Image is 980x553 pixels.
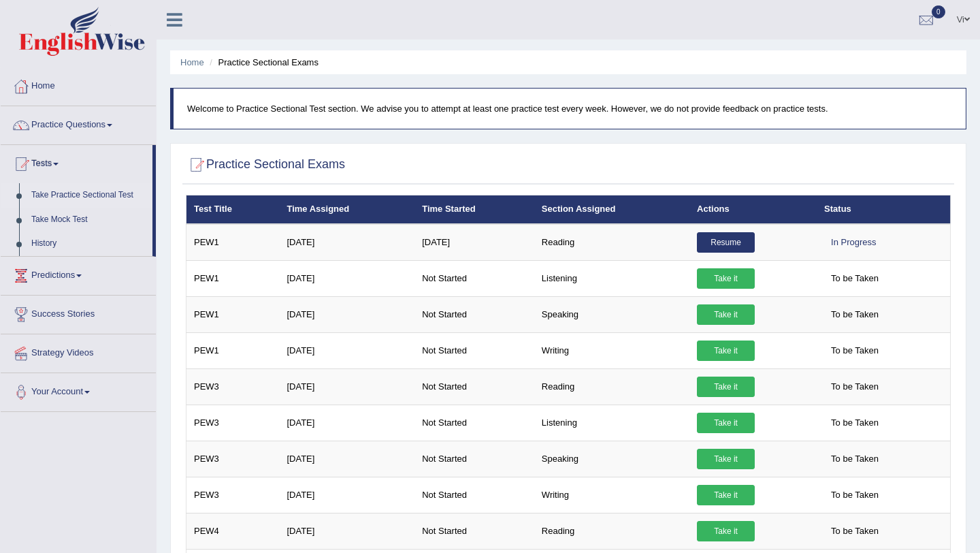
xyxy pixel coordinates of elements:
[414,260,534,296] td: Not Started
[414,368,534,405] td: Not Started
[279,296,414,332] td: [DATE]
[697,413,755,433] a: Take it
[186,368,280,405] td: PEW3
[932,5,945,18] span: 0
[534,405,689,441] td: Listening
[697,232,755,253] a: Resume
[824,377,885,397] span: To be Taken
[414,224,534,261] td: [DATE]
[824,521,885,541] span: To be Taken
[817,195,950,224] th: Status
[414,332,534,368] td: Not Started
[534,441,689,477] td: Speaking
[186,513,280,549] td: PEW4
[824,304,885,325] span: To be Taken
[187,102,952,115] p: Welcome to Practice Sectional Test section. We advise you to attempt at least one practice test e...
[824,413,885,433] span: To be Taken
[824,449,885,469] span: To be Taken
[279,195,414,224] th: Time Assigned
[1,257,156,291] a: Predictions
[414,405,534,441] td: Not Started
[186,441,280,477] td: PEW3
[25,208,152,232] a: Take Mock Test
[534,332,689,368] td: Writing
[186,332,280,368] td: PEW1
[697,485,755,505] a: Take it
[534,260,689,296] td: Listening
[697,268,755,289] a: Take it
[1,145,152,179] a: Tests
[534,195,689,224] th: Section Assigned
[186,477,280,513] td: PEW3
[534,224,689,261] td: Reading
[1,373,156,407] a: Your Account
[689,195,817,224] th: Actions
[186,405,280,441] td: PEW3
[25,183,152,208] a: Take Practice Sectional Test
[186,155,345,175] h2: Practice Sectional Exams
[697,449,755,469] a: Take it
[414,441,534,477] td: Not Started
[180,57,204,67] a: Home
[534,296,689,332] td: Speaking
[279,224,414,261] td: [DATE]
[279,405,414,441] td: [DATE]
[534,368,689,405] td: Reading
[824,232,883,253] div: In Progress
[279,441,414,477] td: [DATE]
[1,106,156,140] a: Practice Questions
[697,521,755,541] a: Take it
[697,341,755,361] a: Take it
[414,513,534,549] td: Not Started
[186,224,280,261] td: PEW1
[534,513,689,549] td: Reading
[1,67,156,101] a: Home
[279,513,414,549] td: [DATE]
[279,368,414,405] td: [DATE]
[697,304,755,325] a: Take it
[206,56,318,69] li: Practice Sectional Exams
[186,195,280,224] th: Test Title
[824,268,885,289] span: To be Taken
[414,477,534,513] td: Not Started
[279,477,414,513] td: [DATE]
[186,260,280,296] td: PEW1
[534,477,689,513] td: Writing
[1,334,156,368] a: Strategy Videos
[279,332,414,368] td: [DATE]
[414,296,534,332] td: Not Started
[414,195,534,224] th: Time Started
[25,232,152,256] a: History
[824,341,885,361] span: To be Taken
[824,485,885,505] span: To be Taken
[1,296,156,330] a: Success Stories
[279,260,414,296] td: [DATE]
[186,296,280,332] td: PEW1
[697,377,755,397] a: Take it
